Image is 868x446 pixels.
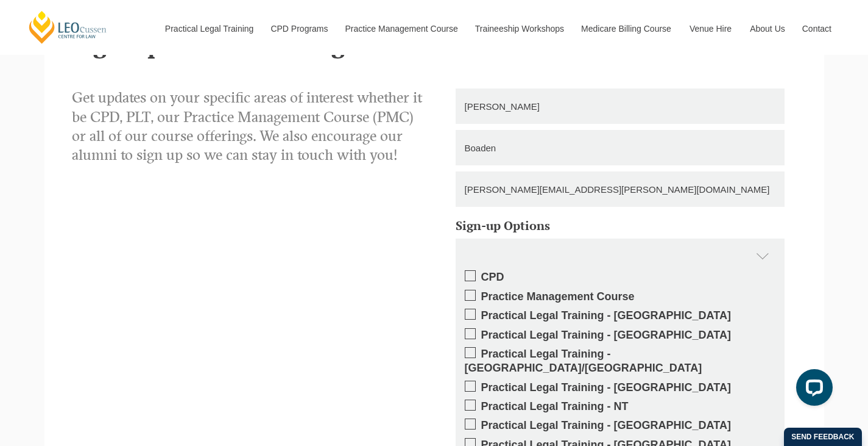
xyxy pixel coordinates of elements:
label: Practice Management Course [465,290,775,304]
label: Practical Legal Training - [GEOGRAPHIC_DATA] [465,381,775,395]
a: Venue Hire [680,2,741,55]
label: Practical Legal Training - [GEOGRAPHIC_DATA] [465,328,775,342]
iframe: LiveChat chat widget [786,364,838,415]
input: Last Name [456,130,785,165]
label: Practical Legal Training - [GEOGRAPHIC_DATA] [465,419,775,433]
label: Practical Legal Training - NT [465,400,775,414]
h2: Sign Up To Our Mailing List [72,31,797,58]
a: CPD Programs [261,2,336,55]
a: Medicare Billing Course [572,2,680,55]
a: [PERSON_NAME] Centre for Law [27,10,108,45]
a: Contact [793,2,841,55]
p: Get updates on your specific areas of interest whether it be CPD, PLT, our Practice Management Co... [72,88,425,165]
label: CPD [465,270,775,284]
label: Practical Legal Training - [GEOGRAPHIC_DATA] [465,309,775,323]
a: Practice Management Course [336,2,466,55]
a: About Us [741,2,793,55]
input: Email Address [456,171,785,207]
h5: Sign-up Options [456,219,785,232]
a: Practical Legal Training [156,2,262,55]
a: Traineeship Workshops [466,2,572,55]
label: Practical Legal Training - [GEOGRAPHIC_DATA]/[GEOGRAPHIC_DATA] [465,347,775,376]
input: First Name [456,88,785,124]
